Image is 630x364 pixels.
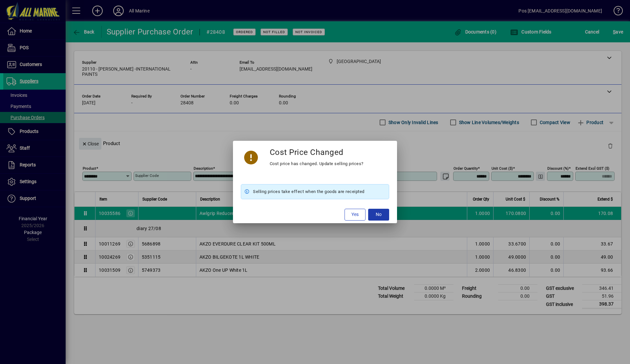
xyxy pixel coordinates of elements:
button: Yes [345,209,366,221]
h3: Cost Price Changed [270,147,344,157]
span: No [376,211,382,218]
span: Selling prices take effect when the goods are receipted [253,188,365,196]
div: Cost price has changed. Update selling prices? [270,160,364,168]
button: No [368,209,389,221]
span: Yes [351,211,359,218]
